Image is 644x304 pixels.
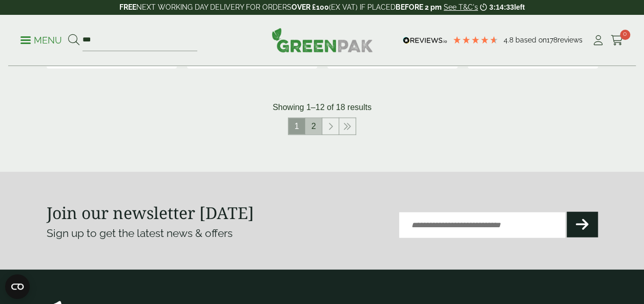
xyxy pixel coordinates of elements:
span: reviews [557,36,583,44]
i: My Account [592,35,605,46]
span: 4.8 [504,36,515,44]
span: 178 [547,36,557,44]
strong: BEFORE 2 pm [396,3,442,11]
span: left [514,3,525,11]
img: REVIEWS.io [403,37,447,44]
img: GreenPak Supplies [272,28,373,52]
strong: OVER £100 [292,3,329,11]
span: 1 [288,118,305,135]
button: Open CMP widget [5,274,30,299]
span: Based on [515,36,547,44]
a: 0 [611,33,624,48]
span: 3:14:33 [489,3,514,11]
p: Showing 1–12 of 18 results [273,101,371,114]
a: 2 [305,118,322,135]
i: Cart [611,35,624,46]
p: Sign up to get the latest news & offers [47,225,295,242]
a: See T&C's [444,3,478,11]
span: 0 [620,30,630,40]
div: 4.78 Stars [452,35,498,45]
strong: FREE [119,3,136,11]
a: Menu [20,34,62,45]
p: Menu [20,34,62,47]
strong: Join our newsletter [DATE] [47,202,254,224]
